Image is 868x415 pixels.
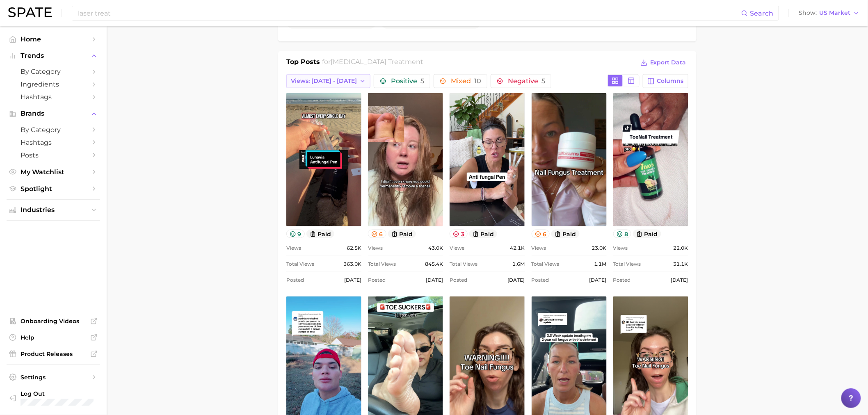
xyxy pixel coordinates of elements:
[368,259,396,269] span: Total Views
[7,65,100,78] a: by Category
[347,243,361,253] span: 62.5k
[21,126,86,134] span: by Category
[21,185,86,193] span: Spotlight
[21,139,86,146] span: Hashtags
[343,259,361,269] span: 363.0k
[426,275,443,285] span: [DATE]
[7,331,100,344] a: Help
[286,230,305,238] button: 9
[7,182,100,195] a: Spotlight
[77,6,741,20] input: Search here for a brand, industry, or ingredient
[286,275,304,285] span: Posted
[451,78,481,84] span: Mixed
[7,78,100,91] a: Ingredients
[7,388,100,408] a: Log out. Currently logged in with e-mail lauren.alexander@emersongroup.com.
[508,78,545,84] span: Negative
[286,243,301,253] span: Views
[671,275,688,285] span: [DATE]
[532,275,549,285] span: Posted
[7,149,100,162] a: Posts
[21,374,86,381] span: Settings
[674,243,688,253] span: 22.0k
[21,390,131,397] span: Log Out
[613,259,641,269] span: Total Views
[532,243,546,253] span: Views
[474,77,481,85] span: 10
[7,136,100,149] a: Hashtags
[286,259,314,269] span: Total Views
[450,230,468,238] button: 3
[7,315,100,327] a: Onboarding Videos
[21,350,86,358] span: Product Releases
[322,57,424,69] h2: for
[643,74,688,88] button: Columns
[613,230,632,238] button: 8
[286,57,320,69] h1: Top Posts
[450,243,464,253] span: Views
[592,243,607,253] span: 23.0k
[7,204,100,216] button: Industries
[306,230,335,238] button: paid
[594,259,607,269] span: 1.1m
[508,275,525,285] span: [DATE]
[21,334,86,341] span: Help
[344,275,361,285] span: [DATE]
[638,57,688,68] button: Export Data
[21,151,86,159] span: Posts
[388,230,416,238] button: paid
[797,8,862,18] button: ShowUS Market
[613,243,628,253] span: Views
[657,78,684,84] span: Columns
[21,110,86,117] span: Brands
[331,58,424,66] span: [MEDICAL_DATA] treatment
[428,243,443,253] span: 43.0k
[469,230,498,238] button: paid
[21,206,86,214] span: Industries
[7,107,100,120] button: Brands
[750,9,774,17] span: Search
[7,50,100,62] button: Trends
[7,123,100,136] a: by Category
[589,275,607,285] span: [DATE]
[425,259,443,269] span: 845.4k
[291,78,357,84] span: Views: [DATE] - [DATE]
[820,11,851,15] span: US Market
[674,259,688,269] span: 31.1k
[541,77,545,85] span: 5
[21,80,86,88] span: Ingredients
[532,259,560,269] span: Total Views
[286,74,370,88] button: Views: [DATE] - [DATE]
[510,243,525,253] span: 42.1k
[613,275,631,285] span: Posted
[7,91,100,103] a: Hashtags
[368,230,386,238] button: 6
[8,7,52,17] img: SPATE
[551,230,580,238] button: paid
[650,59,686,66] span: Export Data
[21,317,86,325] span: Onboarding Videos
[368,275,386,285] span: Posted
[420,77,424,85] span: 5
[513,259,525,269] span: 1.6m
[21,52,86,59] span: Trends
[21,68,86,75] span: by Category
[21,35,86,43] span: Home
[21,168,86,176] span: My Watchlist
[368,243,383,253] span: Views
[7,348,100,360] a: Product Releases
[799,11,817,15] span: Show
[450,259,477,269] span: Total Views
[7,33,100,46] a: Home
[633,230,661,238] button: paid
[450,275,467,285] span: Posted
[391,78,424,84] span: Positive
[532,230,550,238] button: 6
[7,166,100,178] a: My Watchlist
[7,371,100,383] a: Settings
[21,93,86,101] span: Hashtags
